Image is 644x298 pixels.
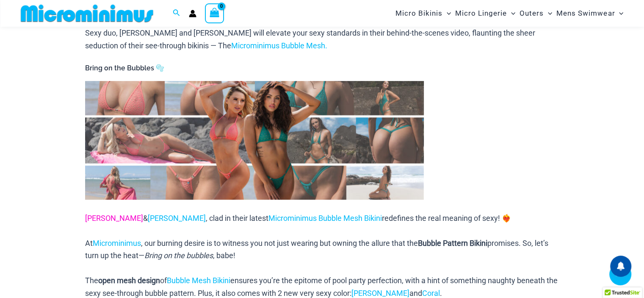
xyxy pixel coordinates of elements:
[418,239,487,248] strong: Bubble Pattern Bikini
[205,3,224,23] a: View Shopping Cart, empty
[422,289,440,298] a: Coral
[440,289,442,298] span: .
[395,3,442,24] span: Micro Bikinis
[17,4,157,23] img: MM SHOP LOGO FLAT
[173,8,180,19] a: Search icon link
[453,3,517,24] a: Micro LingerieMenu ToggleMenu Toggle
[517,3,554,24] a: OutersMenu ToggleMenu Toggle
[144,251,213,260] span: Bring on the bubbles
[148,214,206,223] a: [PERSON_NAME]
[615,3,623,24] span: Menu Toggle
[442,3,451,24] span: Menu Toggle
[85,276,558,298] span: ensures you’re the epitome of pool party perfection, with a hint of something naughty beneath the...
[189,10,196,17] a: Account icon link
[85,81,424,200] img: Microminimus Sexy Models
[393,3,453,24] a: Micro BikinisMenu ToggleMenu Toggle
[206,214,382,223] span: , clad in their latest
[167,276,230,285] a: Bubble Mesh Bikini
[85,27,559,52] p: Sexy duo, [PERSON_NAME] and [PERSON_NAME] will elevate your sexy standards in their behind-the-sc...
[93,239,141,248] a: Microminimus
[98,276,160,285] strong: open mesh design
[268,214,382,223] a: Microminimus Bubble Mesh Bikini
[554,3,625,24] a: Mens SwimwearMenu ToggleMenu Toggle
[455,3,507,24] span: Micro Lingerie
[85,276,167,285] span: The of
[507,3,515,24] span: Menu Toggle
[544,3,552,24] span: Menu Toggle
[85,214,143,223] a: [PERSON_NAME]
[392,1,627,25] nav: Site Navigation
[85,239,548,260] span: , our burning desire is to witness you not just wearing but owning the allure that the promises. ...
[85,239,93,248] span: At
[351,289,409,298] a: [PERSON_NAME]
[520,3,544,24] span: Outers
[85,214,206,223] span: &
[85,64,164,72] b: Bring on the Bubbles 🫧
[556,3,615,24] span: Mens Swimwear
[213,251,235,260] span: , babe!
[409,289,422,298] span: and
[382,214,511,223] span: redefines the real meaning of sexy! ❤️‍🔥
[231,41,327,50] a: Microminimus Bubble Mesh.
